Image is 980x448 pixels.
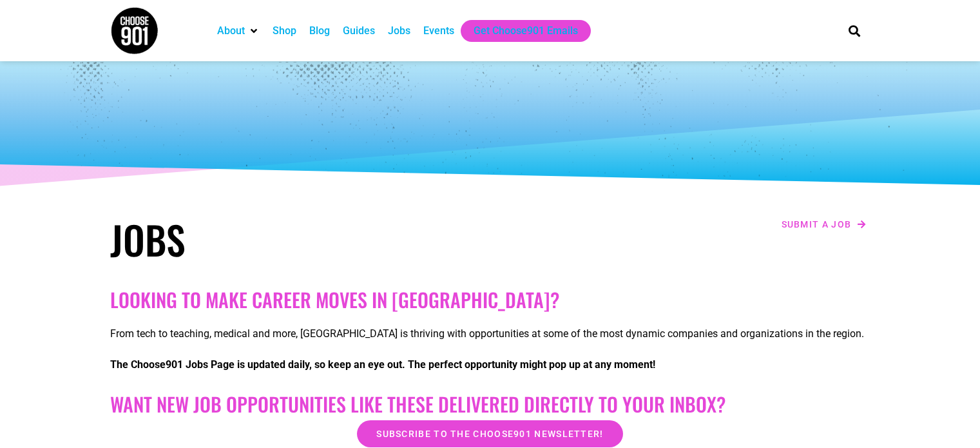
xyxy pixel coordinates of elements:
[376,429,603,438] span: Subscribe to the Choose901 newsletter!
[110,326,870,342] p: From tech to teaching, medical and more, [GEOGRAPHIC_DATA] is thriving with opportunities at some...
[782,220,852,229] span: Submit a job
[388,23,410,39] a: Jobs
[843,20,865,41] div: Search
[343,23,375,39] a: Guides
[110,393,870,416] h2: Want New Job Opportunities like these Delivered Directly to your Inbox?
[211,20,827,42] nav: Main nav
[423,23,454,39] a: Events
[273,23,296,39] a: Shop
[357,420,622,447] a: Subscribe to the Choose901 newsletter!
[110,216,484,262] h1: Jobs
[110,358,655,371] strong: The Choose901 Jobs Page is updated daily, so keep an eye out. The perfect opportunity might pop u...
[217,23,245,39] a: About
[474,23,578,39] a: Get Choose901 Emails
[211,20,266,42] div: About
[778,216,870,233] a: Submit a job
[110,288,870,311] h2: Looking to make career moves in [GEOGRAPHIC_DATA]?
[309,23,330,39] a: Blog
